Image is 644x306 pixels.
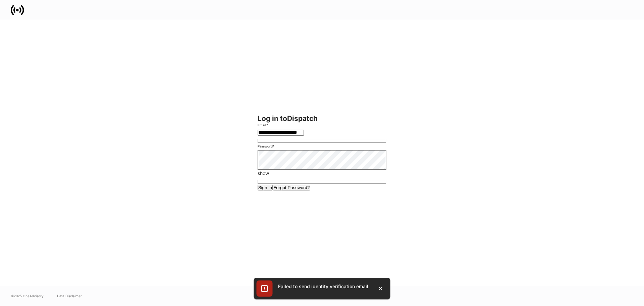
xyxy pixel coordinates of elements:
div: Sign In [258,185,272,190]
h6: Email [258,122,268,129]
h6: Password [258,143,274,150]
div: Failed to send identity verification email [278,283,368,290]
span: © 2025 OneAdvisory [11,293,44,299]
a: Data Disclaimer [57,293,82,299]
button: Sign In [258,185,273,190]
h2: Log in to Dispatch [258,115,387,122]
p: show [258,170,387,177]
button: Forgot Password? [273,185,310,190]
div: Forgot Password? [273,185,310,190]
